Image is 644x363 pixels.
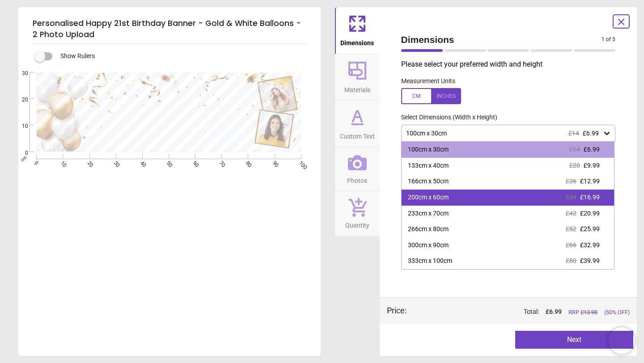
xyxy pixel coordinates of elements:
span: £42 [566,210,576,217]
span: Materials [344,81,370,95]
span: £ [546,308,562,317]
span: £39.99 [580,257,600,264]
div: 300cm x 90cm [408,241,449,250]
span: 30 [11,70,28,77]
span: £14 [568,130,579,137]
span: 10 [11,122,28,130]
span: Dimensions [340,34,374,48]
span: 1 of 5 [602,36,615,43]
span: £14 [569,146,580,153]
div: 200cm x 60cm [408,193,449,202]
div: Total: [420,308,630,317]
button: Dimensions [335,7,380,54]
span: 20 [11,96,28,104]
div: Show Rulers [40,51,321,62]
span: RRP [568,308,597,317]
div: 266cm x 80cm [408,225,449,234]
div: 233cm x 70cm [408,209,449,218]
button: Quantity [335,191,380,236]
span: £80 [566,257,576,264]
span: Custom Text [340,128,375,141]
span: £52 [566,225,576,232]
div: 100cm x 30cm [405,130,603,137]
span: Quantity [345,217,369,230]
button: Materials [335,54,380,101]
h5: Personalised Happy 21st Birthday Banner - Gold & White Balloons - 2 Photo Upload [33,14,306,44]
span: £16.99 [580,194,600,201]
span: £26 [566,177,576,185]
div: 133cm x 40cm [408,161,449,170]
span: £ 13.98 [580,309,597,316]
span: Photos [347,172,367,186]
span: Dimensions [401,33,602,46]
button: Photos [335,148,380,191]
span: 6.99 [549,308,562,315]
span: £32.99 [580,241,600,249]
span: £9.99 [584,162,600,169]
div: 100cm x 30cm [408,145,449,154]
button: Next [515,331,633,349]
span: £6.99 [583,130,599,137]
span: £6.99 [584,146,600,153]
span: £66 [566,241,576,249]
iframe: Brevo live chat [608,327,635,354]
p: Please select your preferred width and height [401,59,623,69]
label: Select Dimensions (Width x Height) [394,113,497,122]
span: 0 [11,149,28,157]
label: Measurement Units [401,77,455,86]
span: £25.99 [580,225,600,232]
span: (50% OFF) [604,308,630,317]
span: £34 [566,194,576,201]
span: £20 [569,162,580,169]
span: £12.99 [580,177,600,185]
div: 333cm x 100cm [408,257,452,266]
div: 166cm x 50cm [408,177,449,186]
span: £20.99 [580,210,600,217]
div: Price : [387,305,407,316]
button: Custom Text [335,101,380,147]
